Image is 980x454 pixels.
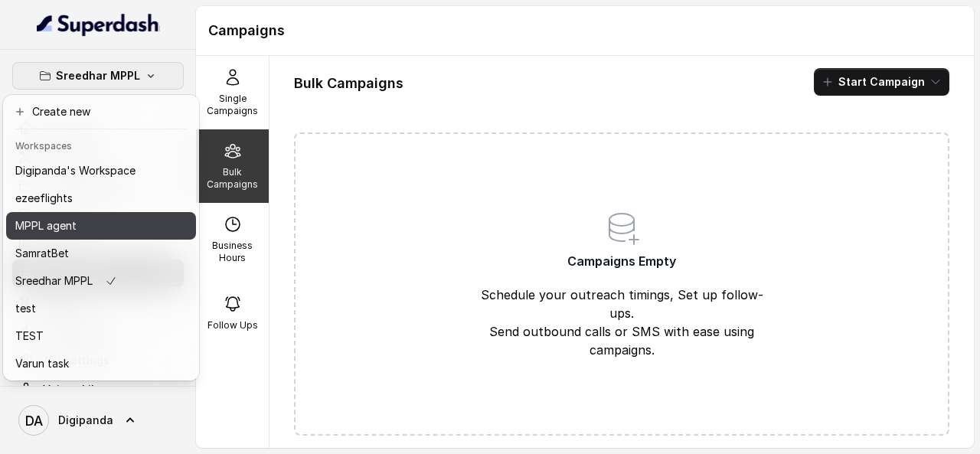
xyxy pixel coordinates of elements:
[15,354,69,373] p: Varun task
[15,244,69,263] p: SamratBet
[15,272,93,290] p: Sreedhar MPPL
[56,67,140,85] p: Sreedhar MPPL
[12,62,184,90] button: Sreedhar MPPL
[6,132,196,157] header: Workspaces
[15,217,77,235] p: MPPL agent
[15,299,36,318] p: test
[15,189,73,207] p: ezeeflights
[3,95,199,381] div: Sreedhar MPPL
[15,327,44,345] p: TEST
[6,98,196,126] button: Create new
[15,162,136,180] p: Digipanda's Workspace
